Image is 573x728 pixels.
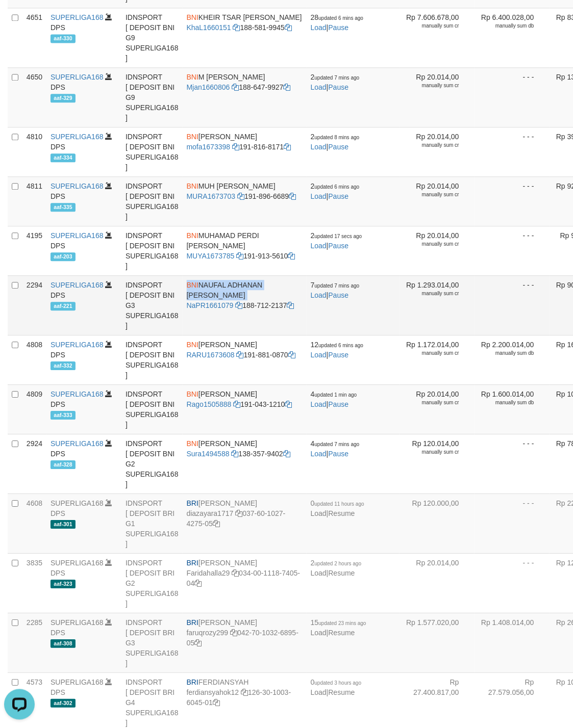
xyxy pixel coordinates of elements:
td: 2294 [22,275,46,335]
a: Pause [329,242,349,250]
a: Resume [329,629,355,637]
span: | [311,231,362,250]
td: 4608 [22,493,46,553]
td: DPS [46,127,121,176]
div: manually sum cr [404,22,459,30]
span: BNI [187,73,198,81]
div: manually sum cr [404,241,459,248]
td: 4810 [22,127,46,176]
a: Load [311,143,327,151]
span: | [311,439,360,458]
span: | [311,341,363,359]
td: DPS [46,275,121,335]
div: manually sum db [479,22,534,30]
td: - - - [475,553,550,613]
span: updated 6 mins ago [315,184,360,190]
a: Copy MUYA1673785 to clipboard [236,252,243,260]
a: Resume [329,569,355,577]
span: updated 2 hours ago [315,561,362,566]
td: - - - [475,275,550,335]
td: IDNSPORT [ DEPOSIT BNI SUPERLIGA168 ] [121,335,183,384]
a: Load [311,569,327,577]
span: 2 [311,182,360,190]
span: BNI [187,13,198,21]
td: Rp 1.172.014,00 [400,335,475,384]
td: Rp 20.014,00 [400,127,475,176]
td: Rp 20.014,00 [400,67,475,127]
td: DPS [46,493,121,553]
td: DPS [46,8,121,67]
span: 2 [311,133,360,141]
td: 4651 [22,8,46,67]
td: Rp 20.014,00 [400,384,475,434]
span: 15 [311,618,366,627]
td: NAUFAL ADHANAN [PERSON_NAME] 188-712-2137 [183,275,307,335]
a: Copy diazayara1717 to clipboard [235,509,242,517]
td: [PERSON_NAME] 034-00-1118-7405-04 [183,553,307,613]
a: Copy ferdiansyahok12 to clipboard [241,688,248,696]
span: | [311,678,362,696]
td: DPS [46,67,121,127]
span: updated 7 mins ago [315,75,360,81]
span: | [311,390,357,408]
span: BRI [187,678,198,686]
a: Copy 034001118740504 to clipboard [194,579,202,587]
td: Rp 1.600.014,00 [475,384,550,434]
a: Faridahalla29 [187,569,230,577]
a: KhaL1660151 [187,23,231,32]
a: Load [311,291,327,299]
a: Resume [329,688,355,696]
a: Load [311,400,327,408]
span: 28 [311,13,363,21]
span: updated 7 mins ago [315,441,360,447]
a: Copy 1885819945 to clipboard [285,23,292,32]
a: SUPERLIGA168 [51,133,104,141]
span: aaf-203 [51,252,76,261]
span: | [311,13,363,32]
span: BNI [187,133,198,141]
span: aaf-323 [51,580,76,588]
td: IDNSPORT [ DEPOSIT BNI G2 SUPERLIGA168 ] [121,434,183,493]
a: Load [311,83,327,91]
a: Load [311,509,327,517]
span: aaf-332 [51,361,76,370]
td: Rp 120.014,00 [400,434,475,493]
span: aaf-334 [51,153,76,162]
a: Load [311,23,327,32]
td: IDNSPORT [ DEPOSIT BRI G3 SUPERLIGA168 ] [121,613,183,672]
span: aaf-330 [51,34,76,43]
td: Rp 120.000,00 [400,493,475,553]
a: Pause [329,192,349,200]
span: 2 [311,559,362,567]
a: mofa1673398 [187,143,231,151]
a: Copy RARU1673608 to clipboard [237,351,244,359]
td: - - - [475,434,550,493]
td: DPS [46,613,121,672]
span: BRI [187,618,198,627]
a: Load [311,242,327,250]
a: SUPERLIGA168 [51,13,104,21]
span: updated 6 mins ago [318,15,363,21]
a: Copy 1886479927 to clipboard [284,83,291,91]
a: Rago1505888 [187,400,232,408]
a: diazayara1717 [187,509,234,517]
a: Copy 1918966689 to clipboard [289,192,296,200]
a: NaPR1661079 [187,301,234,309]
td: [PERSON_NAME] 138-357-9402 [183,434,307,493]
td: 4809 [22,384,46,434]
span: aaf-333 [51,411,76,420]
a: Copy Rago1505888 to clipboard [233,400,240,408]
td: M [PERSON_NAME] 188-647-9927 [183,67,307,127]
span: BNI [187,439,198,448]
div: manually sum cr [404,82,459,89]
a: SUPERLIGA168 [51,499,104,507]
span: 2 [311,73,360,81]
a: Pause [329,351,349,359]
span: updated 23 mins ago [318,620,366,626]
a: Sura1494588 [187,450,230,458]
td: DPS [46,553,121,613]
span: updated 11 hours ago [315,501,364,507]
td: [PERSON_NAME] 042-70-1032-6895-05 [183,613,307,672]
span: aaf-329 [51,94,76,102]
a: SUPERLIGA168 [51,182,104,190]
